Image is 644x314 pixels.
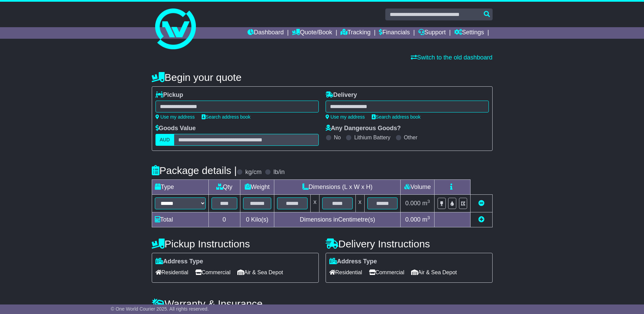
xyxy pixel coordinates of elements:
[208,180,240,195] td: Qty
[355,195,364,212] td: x
[274,212,401,227] td: Dimensions in Centimetre(s)
[273,169,284,176] label: lb/in
[326,91,357,99] label: Delivery
[155,114,195,120] a: Use my address
[245,169,261,176] label: kg/cm
[411,54,492,61] a: Switch to the old dashboard
[341,27,370,39] a: Tracking
[247,27,284,39] a: Dashboard
[240,212,274,227] td: Kilo(s)
[326,125,401,132] label: Any Dangerous Goods?
[155,134,174,146] label: AUD
[404,134,418,141] label: Other
[411,267,457,278] span: Air & Sea Depot
[427,199,430,204] sup: 3
[246,216,249,223] span: 0
[155,258,203,265] label: Address Type
[405,216,421,223] span: 0.000
[311,195,319,212] td: x
[155,267,188,278] span: Residential
[202,114,251,120] a: Search address book
[152,212,208,227] td: Total
[478,200,484,207] a: Remove this item
[422,200,430,207] span: m
[427,215,430,220] sup: 3
[152,238,319,249] h4: Pickup Instructions
[237,267,283,278] span: Air & Sea Depot
[405,200,421,207] span: 0.000
[292,27,332,39] a: Quote/Book
[152,180,208,195] td: Type
[329,258,377,265] label: Address Type
[478,216,484,223] a: Add new item
[152,165,237,176] h4: Package details |
[152,72,493,83] h4: Begin your quote
[418,27,446,39] a: Support
[401,180,435,195] td: Volume
[422,216,430,223] span: m
[329,267,362,278] span: Residential
[155,91,183,99] label: Pickup
[354,134,390,141] label: Lithium Battery
[195,267,231,278] span: Commercial
[334,134,341,141] label: No
[111,306,209,312] span: © One World Courier 2025. All rights reserved.
[379,27,410,39] a: Financials
[372,114,421,120] a: Search address book
[326,238,493,249] h4: Delivery Instructions
[274,180,401,195] td: Dimensions (L x W x H)
[208,212,240,227] td: 0
[326,114,365,120] a: Use my address
[240,180,274,195] td: Weight
[369,267,404,278] span: Commercial
[155,125,196,132] label: Goods Value
[152,298,493,309] h4: Warranty & Insurance
[454,27,484,39] a: Settings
